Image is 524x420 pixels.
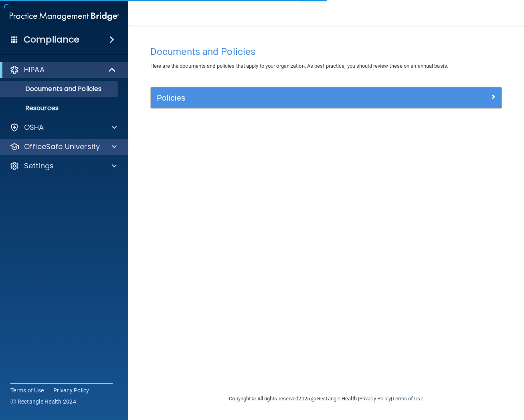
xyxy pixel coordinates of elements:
[150,63,448,69] span: Here are the documents and policies that apply to your organization. As best practice, you should...
[157,93,408,102] h5: Policies
[10,123,117,132] a: OSHA
[10,161,117,171] a: Settings
[24,142,100,151] p: OfficeSafe University
[24,123,44,132] p: OSHA
[10,386,44,394] a: Terms of Use
[10,398,76,406] span: Ⓒ Rectangle Health 2024
[359,396,391,402] a: Privacy Policy
[10,8,119,24] img: PMB logo
[157,91,496,104] a: Policies
[180,386,473,412] div: Copyright © All rights reserved 2025 @ Rectangle Health | |
[53,386,89,394] a: Privacy Policy
[150,46,502,57] h4: Documents and Policies
[392,396,423,402] a: Terms of Use
[24,161,54,171] p: Settings
[10,142,117,151] a: OfficeSafe University
[24,34,79,45] h4: Compliance
[5,104,115,112] p: Resources
[24,65,45,75] p: HIPAA
[5,85,115,93] p: Documents and Policies
[385,363,514,395] iframe: Drift Widget Chat Controller
[10,65,116,75] a: HIPAA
